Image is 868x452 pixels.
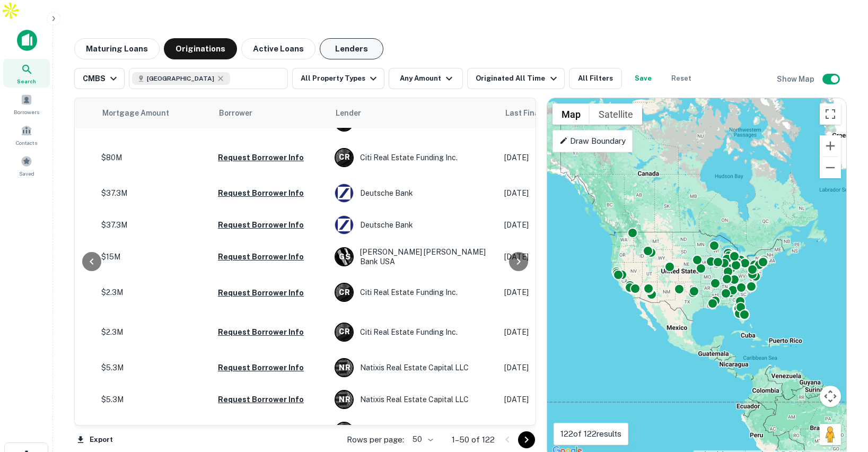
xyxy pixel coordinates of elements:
button: All Filters [569,68,622,89]
a: Saved [3,151,50,180]
div: 50 [408,432,435,447]
button: Save your search to get updates of matches that match your search criteria. [626,68,660,89]
div: Citi Real Estate Funding Inc. [335,148,494,167]
button: Request Borrower Info [218,286,304,299]
button: Show street map [553,103,590,125]
th: Mortgage Amount [96,98,213,128]
button: Originations [164,38,237,59]
p: C R [339,326,349,337]
span: Search [17,77,36,85]
button: Zoom out [820,157,841,178]
button: CMBS [74,68,125,89]
span: Contacts [16,138,37,147]
p: [DATE] [504,187,600,199]
p: $5.3M [101,362,207,373]
p: $2.3M [101,286,207,298]
div: Citi Real Estate Funding Inc. [335,283,494,302]
button: Request Borrower Info [218,151,304,164]
button: Request Borrower Info [218,361,304,374]
p: $2.3M [101,326,207,338]
button: All Property Types [292,68,384,89]
span: Lender [336,107,361,119]
div: Originated All Time [476,72,559,85]
th: Lender [329,98,499,128]
div: [PERSON_NAME] [PERSON_NAME] Bank USA [335,247,494,266]
span: [GEOGRAPHIC_DATA] [147,74,214,83]
a: Borrowers [3,90,50,118]
button: Show satellite imagery [590,103,642,125]
span: Borrower [219,107,252,119]
h6: Show Map [777,73,816,85]
img: picture [335,216,353,234]
button: Lenders [320,38,383,59]
th: Last Financed Date [499,98,605,128]
p: C R [339,287,349,298]
p: Draw Boundary [559,135,626,147]
button: Maturing Loans [74,38,160,59]
p: [DATE] [504,251,600,263]
button: Zoom in [820,135,841,157]
img: picture [335,184,353,202]
button: Request Borrower Info [218,326,304,338]
button: Any Amount [389,68,463,89]
p: C R [339,152,349,163]
div: CMBS [83,72,120,85]
p: $15M [101,251,207,263]
button: Toggle fullscreen view [820,103,841,125]
iframe: Chat Widget [815,367,868,418]
a: Contacts [3,120,50,149]
p: $37.3M [101,219,207,231]
button: Active Loans [241,38,315,59]
button: Request Borrower Info [218,219,304,231]
button: Drag Pegman onto the map to open Street View [820,424,841,445]
p: $37.3M [101,187,207,199]
th: Borrower [213,98,329,128]
button: Go to next page [518,431,535,448]
p: 122 of 122 results [560,428,621,440]
a: Search [3,59,50,88]
div: Natixis Real Estate Capital LLC [335,390,494,409]
p: 1–50 of 122 [452,433,495,446]
div: Citi Real Estate Funding Inc. [335,422,494,441]
p: Rows per page: [347,433,404,446]
button: Request Borrower Info [218,187,304,199]
span: Mortgage Amount [102,107,183,119]
p: $5.3M [101,394,207,405]
span: Borrowers [14,108,39,116]
p: N R [339,362,350,373]
div: Deutsche Bank [335,184,494,203]
button: Reset [664,68,698,89]
span: Saved [19,169,34,178]
p: [DATE] [504,326,600,338]
button: Export [74,432,116,448]
button: Originated All Time [467,68,564,89]
button: Request Borrower Info [218,250,304,263]
div: Natixis Real Estate Capital LLC [335,358,494,377]
p: [DATE] [504,219,600,231]
p: $80M [101,152,207,163]
button: Request Borrower Info [218,393,304,406]
p: G S [339,251,350,263]
div: Citi Real Estate Funding Inc. [335,323,494,342]
span: Last Financed Date [505,107,590,119]
p: [DATE] [504,362,600,373]
p: [DATE] [504,152,600,163]
p: [DATE] [504,286,600,298]
img: capitalize-icon.png [17,30,37,51]
p: N R [339,394,350,405]
div: Deutsche Bank [335,215,494,234]
p: [DATE] [504,394,600,405]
